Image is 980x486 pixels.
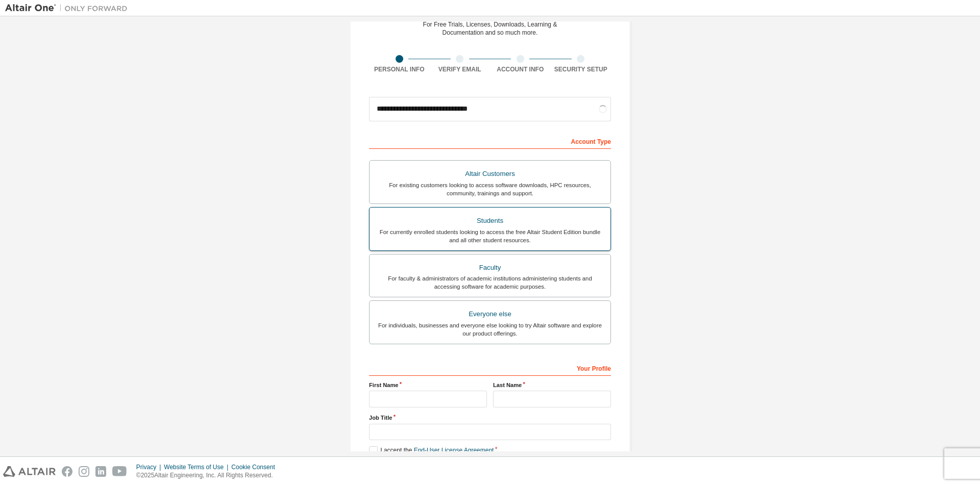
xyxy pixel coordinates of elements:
img: altair_logo.svg [3,466,56,477]
div: Everyone else [376,307,604,321]
img: linkedin.svg [95,466,106,477]
div: For Free Trials, Licenses, Downloads, Learning & Documentation and so much more. [423,20,557,37]
div: For existing customers looking to access software downloads, HPC resources, community, trainings ... [376,181,604,197]
label: Job Title [369,414,611,422]
p: © 2025 Altair Engineering, Inc. All Rights Reserved. [136,471,281,480]
label: Last Name [493,381,611,389]
div: Faculty [376,261,604,275]
div: Security Setup [551,65,611,73]
div: Account Info [490,65,551,73]
div: Altair Customers [376,167,604,181]
div: Account Type [369,133,611,149]
div: Cookie Consent [231,463,281,471]
img: facebook.svg [62,466,72,477]
img: youtube.svg [112,466,127,477]
div: For faculty & administrators of academic institutions administering students and accessing softwa... [376,274,604,291]
div: Privacy [136,463,164,471]
a: End-User License Agreement [414,447,494,454]
div: Your Profile [369,360,611,376]
img: Altair One [5,3,133,13]
div: For currently enrolled students looking to access the free Altair Student Edition bundle and all ... [376,228,604,244]
div: Personal Info [369,65,430,73]
img: instagram.svg [79,466,89,477]
div: Students [376,214,604,228]
div: For individuals, businesses and everyone else looking to try Altair software and explore our prod... [376,321,604,338]
label: I accept the [369,446,494,455]
label: First Name [369,381,487,389]
div: Verify Email [430,65,491,73]
div: Website Terms of Use [164,463,231,471]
